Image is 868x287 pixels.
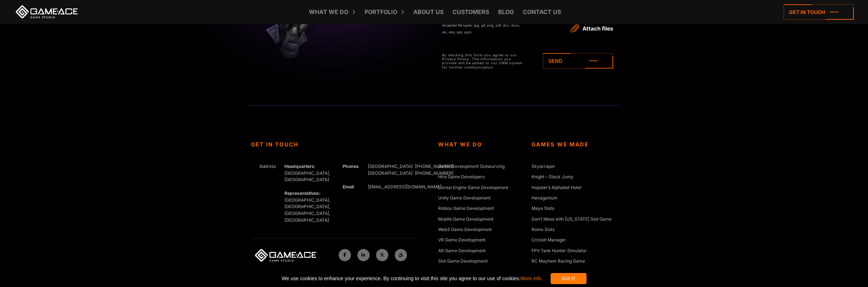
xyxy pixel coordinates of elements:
[284,164,315,169] strong: Headquarters:
[438,216,493,223] a: Mobile Game Development
[282,273,541,284] span: We use cookies to enhance your experience. By continuing to visit this site you agree to our use ...
[532,226,554,234] a: Rome Slots
[368,164,454,169] span: [GEOGRAPHIC_DATA]: [PHONE_NUMBER]
[532,141,617,148] strong: Games We Made
[582,25,613,32] span: Attach files
[438,195,491,202] a: Unity Game Development
[442,22,524,36] div: Accepted file types: jpg, gif, png, pdf, doc, docx, xls, xlsx, ppt, pptx
[438,226,492,234] a: Web3 Game Development
[280,163,330,224] div: [GEOGRAPHIC_DATA], [GEOGRAPHIC_DATA] [GEOGRAPHIC_DATA], [GEOGRAPHIC_DATA], [GEOGRAPHIC_DATA], [GE...
[442,53,524,69] p: By sending this form you agree to our Privacy Policy. The information you provide will be added t...
[543,53,613,69] a: Send
[438,258,488,265] a: Slot Game Development
[251,141,418,148] strong: Get In Touch
[259,164,276,169] span: Address
[438,141,524,148] strong: What We Do
[284,190,320,196] strong: Representatives:
[532,258,585,265] a: RC Mayhem Racing Game
[532,269,576,276] a: The Protagonist: EX-1
[532,163,555,170] a: Skyscraper
[438,269,503,276] a: iGaming Software Development
[532,195,557,202] a: Hexagonium
[438,205,494,212] a: Roblox Game Development
[438,184,508,192] a: Unreal Engine Game Development
[438,163,505,170] a: Game Development Outsourcing
[255,249,316,262] img: Game-Ace Logo
[438,248,486,255] a: AR Game Development
[368,184,441,189] a: [EMAIL_ADDRESS][DOMAIN_NAME]
[532,216,612,223] a: Don’t Mess with [US_STATE] Slot Game
[532,205,554,212] a: Maya Slots
[343,184,354,189] strong: Email
[368,170,454,176] span: [GEOGRAPHIC_DATA]: [PHONE_NUMBER]
[438,237,486,244] a: VR Game Development
[551,273,586,284] div: Got it!
[532,237,566,244] a: Cricket Manager
[532,184,581,192] a: Hopster’s Alphabet Hotel
[532,248,587,255] a: FPV Tank Hunter Simulator
[520,276,541,281] a: More info
[438,174,484,181] a: Hire Game Developers
[784,4,854,20] a: Get in touch
[532,174,573,181] a: Knight – Stack Jump
[572,22,613,33] a: Attach files
[343,164,359,169] strong: Phones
